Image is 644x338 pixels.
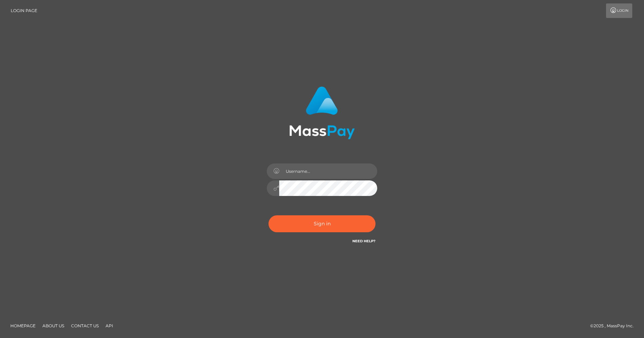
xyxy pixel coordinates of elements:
a: Homepage [8,320,38,331]
div: © 2025 , MassPay Inc. [590,322,639,330]
a: Login [606,3,632,18]
input: Username... [279,163,377,179]
a: Login Page [11,3,37,18]
button: Sign in [269,215,375,232]
a: Contact Us [68,320,101,331]
img: MassPay Login [289,86,355,139]
a: About Us [40,320,67,331]
a: Need Help? [352,239,375,243]
a: API [103,320,116,331]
